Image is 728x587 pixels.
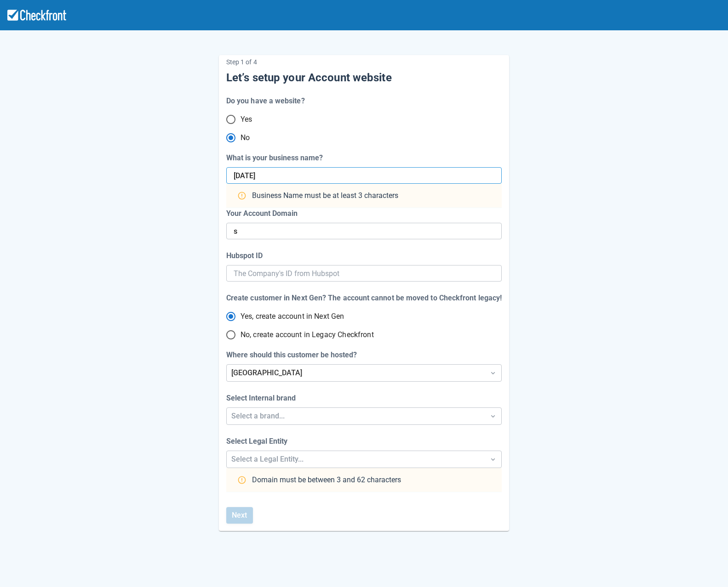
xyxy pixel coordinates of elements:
[234,167,493,184] input: This will be your Account domain
[241,114,252,125] span: Yes
[226,96,305,107] div: Do you have a website?
[231,454,480,465] div: Select a Legal Entity...
[488,368,498,378] span: Dropdown icon
[488,412,498,421] span: Dropdown icon
[226,71,502,85] h5: Let’s setup your Account website
[226,152,327,164] label: What is your business name?
[237,191,398,200] div: Business Name must be at least 3 characters
[241,329,374,340] span: No, create account in Legacy Checkfront
[226,55,502,69] p: Step 1 of 4
[226,293,502,304] div: Create customer in Next Gen? The account cannot be moved to Checkfront legacy!
[226,250,266,261] label: Hubspot ID
[226,393,299,404] label: Select Internal brand
[488,455,498,464] span: Dropdown icon
[595,488,728,587] iframe: Chat Widget
[226,208,301,219] label: Your Account Domain
[231,411,480,422] div: Select a brand...
[241,311,344,322] span: Yes, create account in Next Gen
[241,132,250,143] span: No
[237,475,401,485] div: Domain must be between 3 and 62 characters
[226,436,291,447] label: Select Legal Entity
[226,350,361,361] label: Where should this customer be hosted?
[234,265,494,282] input: The Company's ID from Hubspot
[231,367,480,378] div: [GEOGRAPHIC_DATA]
